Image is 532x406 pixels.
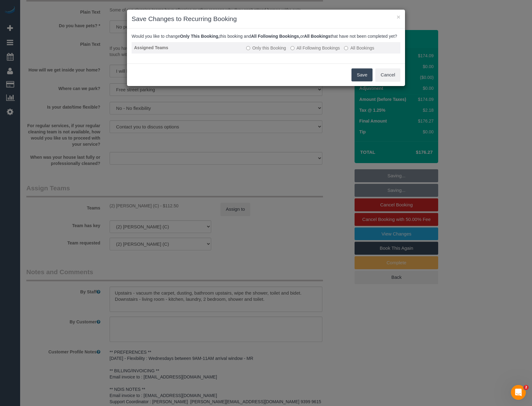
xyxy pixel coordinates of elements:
button: × [397,14,400,20]
input: All Bookings [344,46,348,50]
iframe: Intercom live chat [511,385,526,400]
label: This and all the bookings after it will be changed. [290,45,340,51]
b: All Following Bookings, [251,34,300,39]
b: All Bookings [304,34,331,39]
h3: Save Changes to Recurring Booking [132,14,400,24]
input: All Following Bookings [290,46,294,50]
span: 2 [524,385,529,390]
input: Only this Booking [246,46,250,50]
strong: Assigned Teams [134,45,168,50]
label: All bookings that have not been completed yet will be changed. [344,45,374,51]
label: All other bookings in the series will remain the same. [246,45,286,51]
p: Would you like to change this booking and or that have not been completed yet? [132,33,400,39]
button: Cancel [375,68,400,81]
button: Save [351,68,373,81]
b: Only This Booking, [180,34,220,39]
